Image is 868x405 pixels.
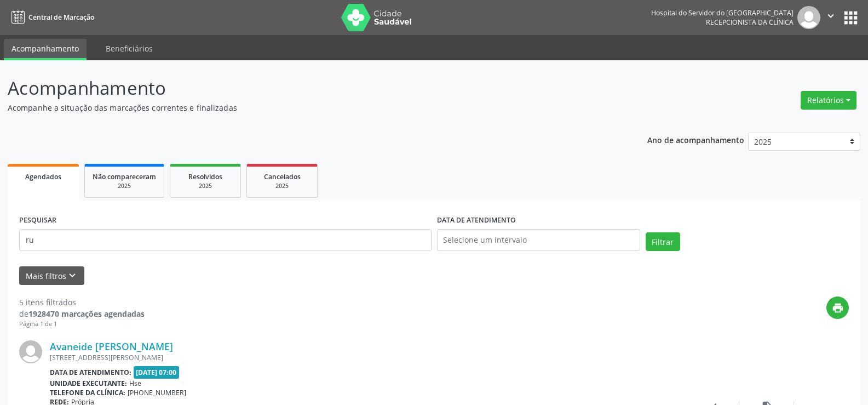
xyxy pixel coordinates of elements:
[437,212,516,229] label: DATA DE ATENDIMENTO
[129,379,141,388] span: Hse
[98,39,160,58] a: Beneficiários
[19,340,42,363] img: img
[25,172,61,181] span: Agendados
[825,10,837,22] i: 
[128,388,186,397] span: [PHONE_NUMBER]
[19,229,432,251] input: Nome, código do beneficiário ou CPF
[706,18,794,27] span: Recepcionista da clínica
[66,270,78,282] i: keyboard_arrow_down
[19,296,145,308] div: 5 itens filtrados
[646,232,680,251] button: Filtrar
[264,172,301,181] span: Cancelados
[50,379,127,388] b: Unidade executante:
[50,388,125,397] b: Telefone da clínica:
[19,308,145,320] div: de
[178,182,233,190] div: 2025
[19,266,84,286] button: Mais filtroskeyboard_arrow_down
[841,8,860,27] button: apps
[134,366,180,379] span: [DATE] 07:00
[797,6,820,29] img: img
[801,91,856,110] button: Relatórios
[28,13,94,22] span: Central de Marcação
[28,309,145,319] strong: 1928470 marcações agendadas
[8,8,94,26] a: Central de Marcação
[832,302,844,314] i: print
[4,39,87,60] a: Acompanhamento
[826,296,849,319] button: print
[19,320,145,329] div: Página 1 de 1
[50,353,685,362] div: [STREET_ADDRESS][PERSON_NAME]
[50,340,173,352] a: Avaneide [PERSON_NAME]
[19,212,56,229] label: PESQUISAR
[93,182,156,190] div: 2025
[820,6,841,29] button: 
[255,182,309,190] div: 2025
[437,229,640,251] input: Selecione um intervalo
[50,368,131,377] b: Data de atendimento:
[8,75,605,102] p: Acompanhamento
[647,133,744,146] p: Ano de acompanhamento
[651,8,794,18] div: Hospital do Servidor do [GEOGRAPHIC_DATA]
[188,172,222,181] span: Resolvidos
[93,172,156,181] span: Não compareceram
[8,102,605,113] p: Acompanhe a situação das marcações correntes e finalizadas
